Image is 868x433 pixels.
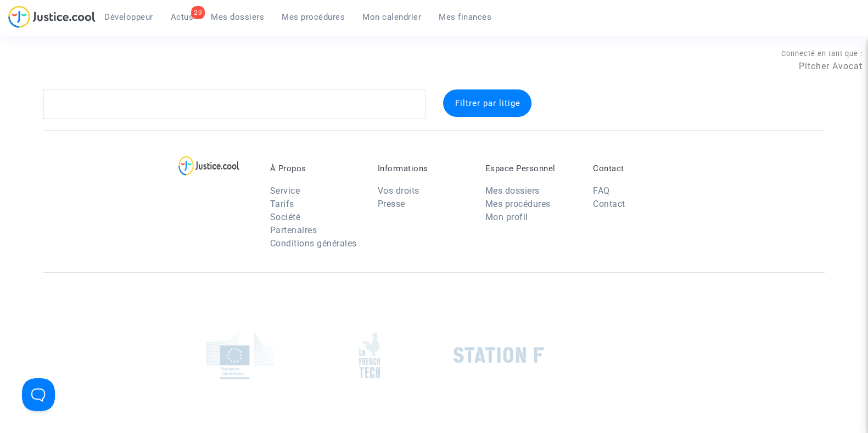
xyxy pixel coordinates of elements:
[31,18,54,26] div: v 4.0.25
[44,64,53,72] img: tab_domain_overview_orange.svg
[593,185,610,196] a: FAQ
[453,347,544,363] img: stationf.png
[439,12,491,22] span: Mes finances
[270,185,300,196] a: Service
[455,98,520,108] span: Filtrer par litige
[270,164,361,173] p: À Propos
[191,6,205,19] div: 29
[206,331,275,379] img: europe_commision.png
[430,9,500,25] a: Mes finances
[104,12,153,22] span: Développeur
[362,12,421,22] span: Mon calendrier
[8,5,96,28] img: jc-logo.svg
[18,18,26,26] img: logo_orange.svg
[593,164,684,173] p: Contact
[270,199,294,209] a: Tarifs
[270,212,301,222] a: Société
[171,12,194,22] span: Actus
[162,9,203,25] a: 29Actus
[202,9,273,25] a: Mes dossiers
[273,9,354,25] a: Mes procédures
[18,29,26,37] img: website_grey.svg
[57,65,85,72] div: Domaine
[485,185,540,196] a: Mes dossiers
[378,185,419,196] a: Vos droits
[485,199,551,209] a: Mes procédures
[137,65,168,72] div: Mots-clés
[282,12,345,22] span: Mes procédures
[378,199,405,209] a: Presse
[485,212,528,222] a: Mon profil
[96,9,162,25] a: Développeur
[178,156,239,176] img: logo-lg.svg
[22,378,55,411] iframe: Help Scout Beacon - Open
[781,49,863,58] span: Connecté en tant que :
[270,238,357,249] a: Conditions générales
[593,199,625,209] a: Contact
[270,225,317,235] a: Partenaires
[485,164,576,173] p: Espace Personnel
[211,12,264,22] span: Mes dossiers
[29,29,124,37] div: Domaine: [DOMAIN_NAME]
[378,164,469,173] p: Informations
[359,332,380,379] img: french_tech.png
[125,64,133,72] img: tab_keywords_by_traffic_grey.svg
[354,9,430,25] a: Mon calendrier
